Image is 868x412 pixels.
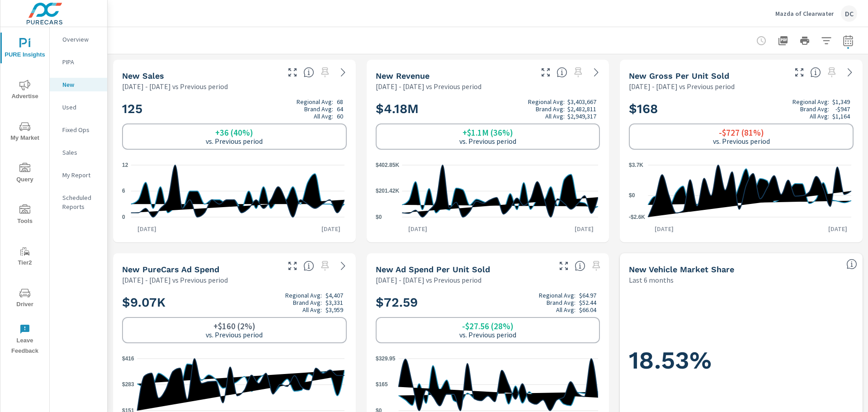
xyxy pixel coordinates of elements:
[213,322,255,331] h6: +$160 (2%)
[122,188,125,194] text: 6
[376,214,382,220] text: $0
[839,32,857,50] button: Select Date Range
[629,265,734,274] h5: New Vehicle Market Share
[629,71,729,81] h5: New Gross Per Unit Sold
[297,98,333,105] p: Regional Avg:
[589,259,604,273] span: Select a preset date range to save this widget
[832,113,850,120] p: $1,164
[122,355,134,362] text: $416
[206,331,263,339] p: vs. Previous period
[304,105,333,113] p: Brand Avg:
[285,65,300,80] button: Make Fullscreen
[122,81,228,92] p: [DATE] - [DATE] vs Previous period
[318,65,332,80] span: Select a preset date range to save this widget
[62,103,100,112] p: Used
[774,32,792,50] button: "Export Report to PDF"
[337,105,343,113] p: 64
[629,275,674,285] p: Last 6 months
[648,224,680,233] p: [DATE]
[817,32,835,50] button: Apply Filters
[3,121,47,143] span: My Market
[629,214,645,220] text: -$2.6K
[3,163,47,185] span: Query
[3,80,47,102] span: Advertise
[629,345,854,376] h1: 18.53%
[215,128,253,137] h6: +36 (40%)
[376,81,481,92] p: [DATE] - [DATE] vs Previous period
[376,292,600,313] h2: $72.59
[579,306,596,313] p: $66.04
[303,260,314,271] span: Total cost of media for all PureCars channels for the selected dealership group over the selected...
[810,67,821,78] span: Average gross profit generated by the dealership for each vehicle sold over the selected date ran...
[800,105,829,113] p: Brand Avg:
[775,9,834,18] p: Mazda of Clearwater
[579,299,596,306] p: $52.44
[3,288,47,310] span: Driver
[3,324,47,356] span: Leave Feedback
[557,259,571,273] button: Make Fullscreen
[376,71,429,81] h5: New Revenue
[568,224,600,233] p: [DATE]
[303,67,314,78] span: Number of vehicles sold by the dealership over the selected date range. [Source: This data is sou...
[545,113,565,120] p: All Avg:
[376,188,399,194] text: $201.42K
[567,98,596,105] p: $3,403,667
[50,191,107,213] div: Scheduled Reports
[528,98,565,105] p: Regional Avg:
[50,123,107,137] div: Fixed Ops
[62,193,100,211] p: Scheduled Reports
[62,170,100,180] p: My Report
[459,331,516,339] p: vs. Previous period
[567,105,596,113] p: $2,482,811
[325,292,343,299] p: $4,407
[629,81,735,92] p: [DATE] - [DATE] vs Previous period
[557,67,567,78] span: Total sales revenue over the selected date range. [Source: This data is sourced from the dealer’s...
[462,128,513,137] h6: +$1.1M (36%)
[50,146,107,159] div: Sales
[325,299,343,306] p: $3,331
[796,32,814,50] button: Print Report
[538,65,553,80] button: Make Fullscreen
[285,259,300,273] button: Make Fullscreen
[719,128,764,137] h6: -$727 (81%)
[846,259,857,270] span: Dealer Sales within ZipCode / Total Market Sales. [Market = within dealer PMA (or 60 miles if no ...
[589,65,604,80] a: See more details in report
[629,162,643,168] text: $3.7K
[835,105,850,113] p: -$947
[575,260,585,271] span: Average cost of advertising per each vehicle sold at the dealer over the selected date range. The...
[567,113,596,120] p: $2,949,317
[122,382,134,388] text: $283
[122,292,347,313] h2: $9.07K
[336,65,350,80] a: See more details in report
[62,80,100,89] p: New
[579,292,596,299] p: $64.97
[571,65,585,80] span: Select a preset date range to save this widget
[62,57,100,66] p: PIPA
[547,299,576,306] p: Brand Avg:
[462,322,514,331] h6: -$27.56 (28%)
[810,113,829,120] p: All Avg:
[841,5,857,22] div: DC
[376,98,600,120] h2: $4.18M
[376,382,388,388] text: $165
[337,98,343,105] p: 68
[122,162,128,168] text: 12
[629,193,635,199] text: $0
[3,246,47,268] span: Tier2
[122,98,347,120] h2: 125
[3,204,47,227] span: Tools
[843,65,857,80] a: See more details in report
[122,275,228,285] p: [DATE] - [DATE] vs Previous period
[376,265,490,274] h5: New Ad Spend Per Unit Sold
[122,265,219,274] h5: New PureCars Ad Spend
[792,65,807,80] button: Make Fullscreen
[206,137,263,145] p: vs. Previous period
[293,299,322,306] p: Brand Avg:
[62,148,100,157] p: Sales
[793,98,829,105] p: Regional Avg:
[713,137,770,145] p: vs. Previous period
[122,71,164,81] h5: New Sales
[822,224,854,233] p: [DATE]
[122,214,125,220] text: 0
[285,292,322,299] p: Regional Avg:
